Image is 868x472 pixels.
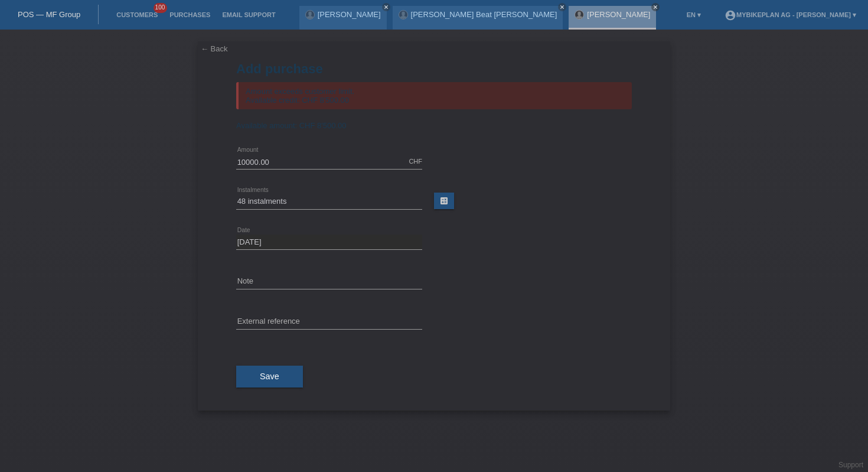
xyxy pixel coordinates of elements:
i: close [383,4,389,10]
a: close [382,3,390,11]
a: Support [838,461,863,469]
i: close [652,4,658,10]
span: 100 [154,3,168,13]
span: CHF 8'500.00 [299,121,347,130]
button: Save [236,366,303,388]
a: POS — MF Group [18,10,80,19]
a: account_circleMybikeplan AG - [PERSON_NAME] ▾ [719,11,862,18]
a: [PERSON_NAME] Beat [PERSON_NAME] [411,10,557,19]
span: Save [260,372,279,381]
i: account_circle [725,9,736,21]
a: EN ▾ [681,11,707,18]
i: close [559,4,565,10]
a: Purchases [164,11,216,18]
h1: Add purchase [236,61,632,76]
div: Amount exceeds customer limit. Available credit: CHF 8'500.00 [236,82,632,109]
a: close [558,3,566,11]
a: [PERSON_NAME] [318,10,381,19]
a: [PERSON_NAME] [587,10,650,19]
i: calculate [439,196,449,206]
div: CHF [409,158,422,165]
a: close [651,3,660,11]
a: Email Support [216,11,281,18]
a: Customers [110,11,164,18]
span: Available amount: [236,121,297,130]
a: ← Back [201,44,228,53]
a: calculate [434,193,454,209]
